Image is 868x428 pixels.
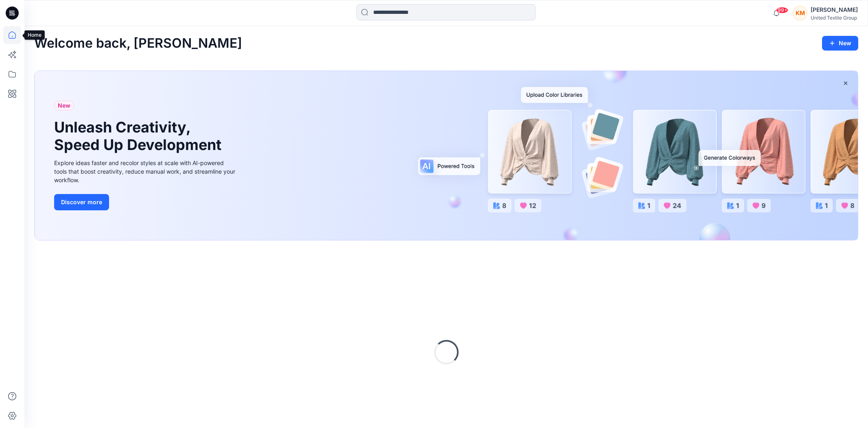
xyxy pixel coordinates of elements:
button: Discover more [54,194,109,210]
div: United Textile Group [811,15,858,21]
a: Discover more [54,194,237,210]
h2: Welcome back, [PERSON_NAME] [34,36,242,51]
span: New [58,101,70,110]
div: Explore ideas faster and recolor styles at scale with AI-powered tools that boost creativity, red... [54,159,237,184]
div: [PERSON_NAME] [811,5,858,15]
div: KM [793,6,807,20]
span: 99+ [776,7,788,13]
button: New [822,36,858,51]
h1: Unleash Creativity, Speed Up Development [54,119,225,154]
